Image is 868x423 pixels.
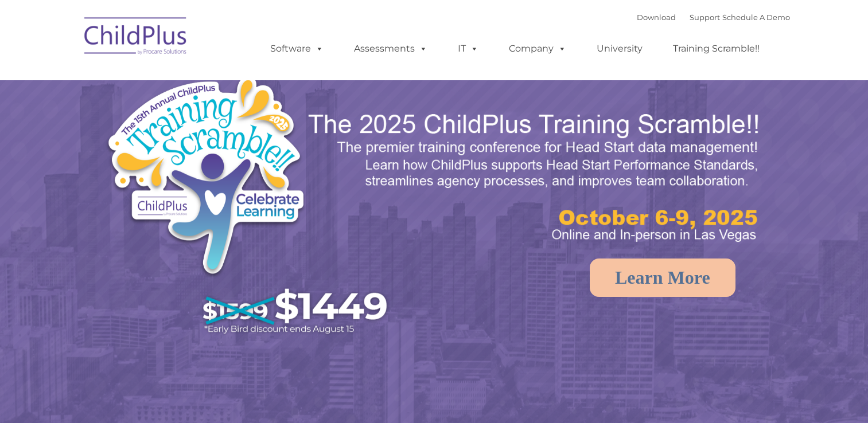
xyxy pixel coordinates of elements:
a: Schedule A Demo [722,13,790,22]
img: ChildPlus by Procare Solutions [79,9,193,66]
a: Assessments [342,37,439,60]
a: University [585,37,654,60]
a: IT [446,37,490,60]
font: | [637,13,790,22]
a: Download [637,13,676,22]
a: Support [690,13,720,22]
a: Company [497,37,578,60]
a: Software [259,37,335,60]
a: Training Scramble!! [661,37,771,60]
a: Learn More [590,258,735,297]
